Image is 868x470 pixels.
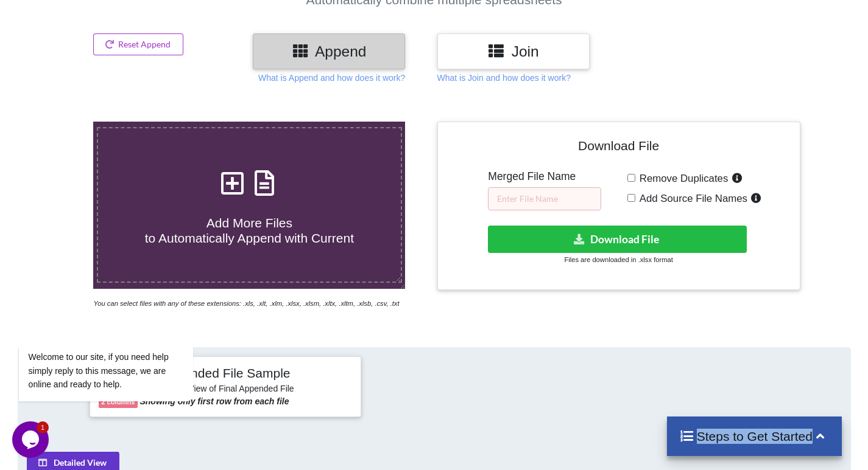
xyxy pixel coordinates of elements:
input: Enter File Name [488,187,601,210]
i: You can select files with any of these extensions: .xls, .xlt, .xlm, .xlsx, .xlsm, .xltx, .xltm, ... [93,300,399,307]
span: Add Source File Names [635,193,747,204]
p: What is Join and how does it work? [437,72,571,84]
h4: Steps to Get Started [679,429,830,444]
span: Remove Duplicates [635,173,729,184]
button: Reset Append [93,33,183,55]
small: Files are downloaded in .xlsx format [564,256,672,263]
p: What is Append and how does it work? [258,72,405,84]
h3: Append [262,43,396,60]
h4: Download File [446,131,791,165]
span: Add More Files to Automatically Append with Current [145,216,354,245]
button: Download File [488,226,747,253]
iframe: chat widget [12,421,51,458]
iframe: chat widget [12,230,231,415]
h5: Merged File Name [488,170,601,183]
h3: Join [446,43,580,60]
